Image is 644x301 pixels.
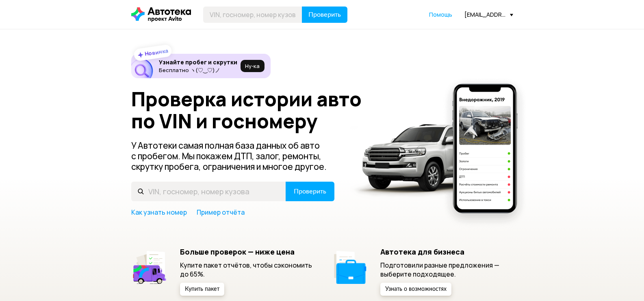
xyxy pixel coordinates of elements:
[380,283,451,296] button: Узнать о возможностях
[464,11,513,18] div: [EMAIL_ADDRESS][DOMAIN_NAME]
[180,283,224,296] button: Купить пакет
[203,7,302,23] input: VIN, госномер, номер кузова
[245,63,260,69] span: Ну‑ка
[286,182,334,201] button: Проверить
[180,247,313,256] h5: Больше проверок — ниже цена
[131,182,286,201] input: VIN, госномер, номер кузова
[429,11,452,18] span: Помощь
[131,140,335,172] p: У Автотеки самая полная база данных об авто с пробегом. Мы покажем ДТП, залог, ремонты, скрутку п...
[131,88,374,132] h1: Проверка истории авто по VIN и госномеру
[294,188,326,195] span: Проверить
[385,286,447,292] span: Узнать о возможностях
[185,286,219,292] span: Купить пакет
[159,67,237,73] p: Бесплатно ヽ(♡‿♡)ノ
[159,59,237,66] h6: Узнайте пробег и скрутки
[380,261,513,279] p: Подготовили разные предложения — выберите подходящее.
[380,247,513,256] h5: Автотека для бизнеса
[429,11,452,19] a: Помощь
[302,7,347,23] button: Проверить
[197,208,245,217] a: Пример отчёта
[131,208,187,217] a: Как узнать номер
[180,261,313,279] p: Купите пакет отчётов, чтобы сэкономить до 65%.
[308,11,341,18] span: Проверить
[144,47,169,57] strong: Новинка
